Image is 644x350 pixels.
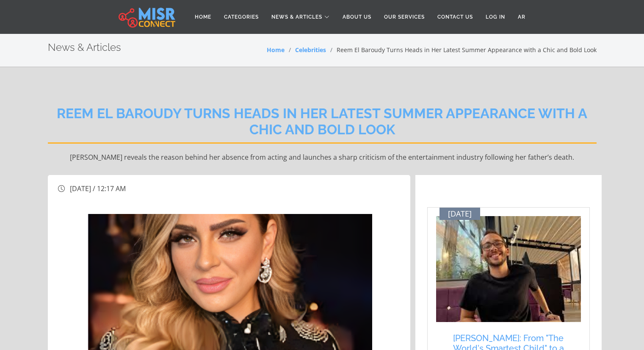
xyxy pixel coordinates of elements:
[271,13,322,21] span: News & Articles
[326,45,597,54] li: Reem El Baroudy Turns Heads in Her Latest Summer Appearance with a Chic and Bold Look
[70,184,126,193] span: [DATE] / 12:17 AM
[436,216,581,322] img: محمود وائل: من "أذكى طفل في العالم"
[295,46,326,54] a: Celebrities
[48,106,597,144] h2: Reem El Baroudy Turns Heads in Her Latest Summer Appearance with a Chic and Bold Look
[511,9,532,25] a: AR
[431,9,479,25] a: Contact Us
[265,9,336,25] a: News & Articles
[336,9,378,25] a: About Us
[267,46,285,54] a: Home
[188,9,218,25] a: Home
[119,6,175,28] img: main.misr_connect
[448,209,472,219] span: [DATE]
[479,9,511,25] a: Log in
[48,42,121,54] h2: News & Articles
[378,9,431,25] a: Our Services
[48,152,597,162] p: [PERSON_NAME] reveals the reason behind her absence from acting and launches a sharp criticism of...
[218,9,265,25] a: Categories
